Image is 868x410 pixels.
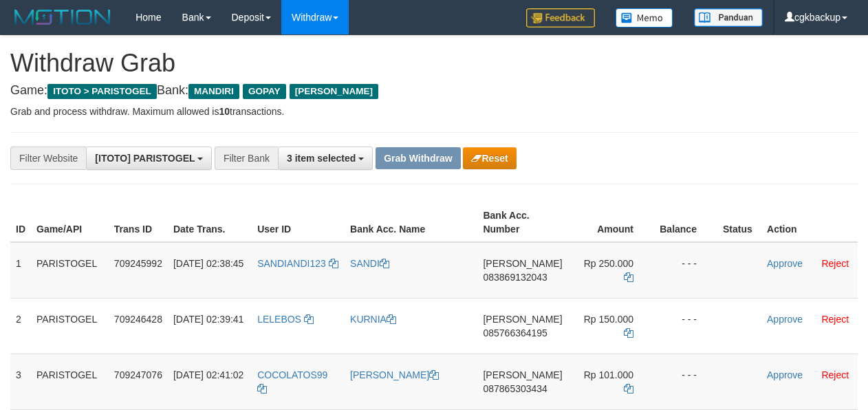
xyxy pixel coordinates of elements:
[767,369,803,380] a: Approve
[257,258,326,269] span: SANDIANDI123
[483,314,562,325] span: [PERSON_NAME]
[483,258,562,269] span: [PERSON_NAME]
[10,84,858,98] h4: Game: Bank:
[257,314,314,325] a: LELEBOS
[257,258,338,269] a: SANDIANDI123
[219,106,230,117] strong: 10
[761,203,858,242] th: Action
[654,354,717,409] td: - - -
[31,354,109,409] td: PARISTOGEL
[114,258,162,269] span: 709245992
[350,369,439,380] a: [PERSON_NAME]
[694,8,763,27] img: panduan.png
[616,8,673,28] img: Button%20Memo.svg
[10,147,86,170] div: Filter Website
[584,258,633,269] span: Rp 250.000
[584,369,633,380] span: Rp 101.000
[10,105,858,118] p: Grab and process withdraw. Maximum allowed is transactions.
[483,272,547,283] span: Copy 083869132043 to clipboard
[188,84,239,99] span: MANDIRI
[526,8,595,28] img: Feedback.jpg
[252,203,345,242] th: User ID
[376,147,460,169] button: Grab Withdraw
[821,258,849,269] a: Reject
[31,242,109,299] td: PARISTOGEL
[350,314,396,325] a: KURNIA
[767,258,803,269] a: Approve
[173,314,243,325] span: [DATE] 02:39:41
[10,7,115,28] img: MOTION_logo.png
[173,369,243,380] span: [DATE] 02:41:02
[114,369,162,380] span: 709247076
[257,369,327,394] a: COCOLATOS99
[483,383,547,394] span: Copy 087865303434 to clipboard
[624,272,633,283] a: Copy 250000 to clipboard
[654,298,717,354] td: - - -
[821,314,849,325] a: Reject
[173,258,243,269] span: [DATE] 02:38:45
[114,314,162,325] span: 709246428
[10,242,31,299] td: 1
[95,153,195,164] span: [ITOTO] PARISTOGEL
[257,314,301,325] span: LELEBOS
[483,369,562,380] span: [PERSON_NAME]
[10,50,858,77] h1: Withdraw Grab
[31,298,109,354] td: PARISTOGEL
[257,369,327,380] span: COCOLATOS99
[568,203,654,242] th: Amount
[290,84,378,99] span: [PERSON_NAME]
[86,147,212,170] button: [ITOTO] PARISTOGEL
[483,327,547,338] span: Copy 085766364195 to clipboard
[624,383,633,394] a: Copy 101000 to clipboard
[109,203,168,242] th: Trans ID
[350,258,389,269] a: SANDI
[584,314,633,325] span: Rp 150.000
[215,147,278,170] div: Filter Bank
[168,203,252,242] th: Date Trans.
[477,203,567,242] th: Bank Acc. Number
[345,203,477,242] th: Bank Acc. Name
[654,203,717,242] th: Balance
[287,153,356,164] span: 3 item selected
[821,369,849,380] a: Reject
[31,203,109,242] th: Game/API
[47,84,157,99] span: ITOTO > PARISTOGEL
[654,242,717,299] td: - - -
[10,298,31,354] td: 2
[463,147,516,169] button: Reset
[10,203,31,242] th: ID
[243,84,286,99] span: GOPAY
[767,314,803,325] a: Approve
[717,203,761,242] th: Status
[10,354,31,409] td: 3
[278,147,373,170] button: 3 item selected
[624,327,633,338] a: Copy 150000 to clipboard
